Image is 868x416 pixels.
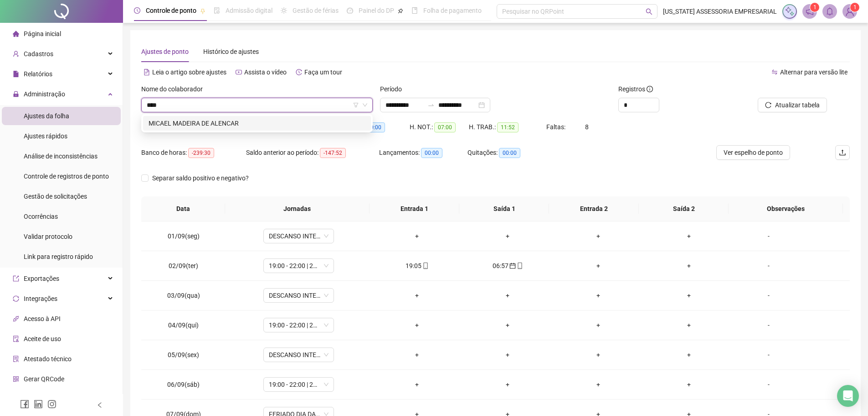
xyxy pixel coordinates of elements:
div: + [470,379,546,390]
div: + [470,320,546,330]
span: Separar saldo positivo e negativo? [149,173,252,183]
span: Validar protocolo [24,233,72,240]
span: 00:00 [364,122,385,132]
div: + [560,231,637,241]
span: Exportações [24,275,59,282]
span: user-add [13,51,19,57]
span: sun [281,7,287,14]
span: clock-circle [134,7,140,14]
span: Leia o artigo sobre ajustes [152,68,226,76]
span: 01/09(seg) [168,232,200,240]
span: calendar [508,263,516,269]
div: + [560,379,637,390]
span: Folha de pagamento [423,7,482,14]
div: Open Intercom Messenger [837,385,859,407]
span: Análise de inconsistências [24,153,98,160]
div: MICAEL MADEIRA DE ALENCAR [149,118,365,128]
span: 02/09(ter) [169,262,198,269]
span: Histórico de ajustes [203,48,259,55]
span: Ajustes rápidos [24,132,67,140]
div: Lançamentos: [379,147,467,158]
span: solution [13,356,19,362]
span: 06/09(sáb) [167,381,200,388]
div: + [651,350,727,360]
span: filter [353,102,359,108]
button: Atualizar tabela [758,98,827,112]
div: - [742,379,796,390]
span: file-done [214,7,220,14]
span: -147:52 [320,148,346,158]
div: Saldo anterior ao período: [246,147,379,158]
span: Administração [24,90,65,98]
span: info-circle [647,86,653,92]
div: + [470,350,546,360]
th: Saída 1 [459,196,549,221]
div: - [742,290,796,300]
span: sync [13,295,19,302]
span: api [13,316,19,322]
th: Observações [729,196,843,221]
span: -239:30 [188,148,214,158]
div: + [560,320,637,330]
span: book [411,7,418,14]
span: reload [765,102,771,108]
span: DESCANSO INTER-JORNADA [269,229,329,243]
span: Aceite de uso [24,335,61,342]
span: 1 [813,4,817,11]
th: Data [141,196,225,221]
span: 05/09(sex) [168,351,199,358]
label: Nome do colaborador [141,84,209,94]
div: + [651,379,727,390]
div: MICAEL MADEIRA DE ALENCAR [143,116,371,131]
span: 1 [853,4,857,11]
div: + [651,231,727,241]
span: Link para registro rápido [24,253,93,260]
div: + [560,261,637,271]
span: 19:00 - 22:00 | 22:30 - 07:00 [269,259,329,273]
span: Controle de ponto [146,7,196,14]
span: Ocorrências [24,213,58,220]
div: + [560,350,637,360]
span: instagram [47,400,56,409]
span: Controle de registros de ponto [24,173,109,180]
th: Saída 2 [639,196,729,221]
div: + [379,290,455,300]
div: + [651,290,727,300]
span: search [646,8,652,15]
span: bell [826,7,834,16]
span: swap [771,69,778,75]
img: 89980 [843,5,857,18]
span: home [13,31,19,37]
span: Atualizar tabela [775,100,820,110]
span: Admissão digital [226,7,272,14]
span: Integrações [24,295,57,302]
span: Gestão de solicitações [24,193,87,200]
span: Gerar QRCode [24,375,64,383]
span: linkedin [34,400,43,409]
div: + [470,231,546,241]
label: Período [380,84,408,94]
th: Entrada 2 [549,196,639,221]
span: youtube [236,69,242,75]
span: Página inicial [24,30,61,37]
span: file [13,71,19,77]
div: + [560,290,637,300]
span: down [362,102,368,108]
span: 19:00 - 22:00 | 22:30 - 07:00 [269,378,329,391]
div: H. TRAB.: [469,122,546,132]
div: H. NOT.: [410,122,469,132]
span: Ver espelho de ponto [724,147,783,158]
span: Atestado técnico [24,355,72,363]
div: - [742,320,796,330]
div: - [742,261,796,271]
span: 11:52 [497,122,519,132]
span: Alternar para versão lite [780,68,847,76]
span: notification [806,7,814,16]
span: 19:00 - 22:00 | 22:30 - 07:00 [269,318,329,332]
span: export [13,275,19,282]
div: 06:57 [470,261,546,271]
span: Assista o vídeo [244,68,287,76]
div: - [742,231,796,241]
div: Banco de horas: [141,147,246,158]
span: DESCANSO INTER-JORNADA [269,348,329,362]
